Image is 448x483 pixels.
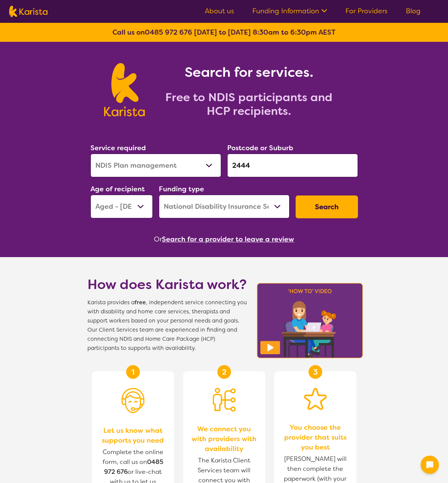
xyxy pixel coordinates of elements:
[162,234,294,245] button: Search for a provider to leave a review
[252,6,327,16] a: Funding Information
[126,365,140,379] div: 1
[345,6,388,16] a: For Providers
[159,184,204,194] label: Funding type
[255,281,366,361] img: Karista video
[205,6,234,16] a: About us
[122,388,144,413] img: Person with headset icon
[90,143,146,153] label: Service required
[154,63,344,81] h1: Search for services.
[154,91,344,118] h2: Free to NDIS participants and HCP recipients.
[217,365,231,379] div: 2
[227,154,358,177] input: Type
[100,426,166,445] span: Let us know what supports you need
[112,28,336,37] b: Call us on [DATE] to [DATE] 8:30am to 6:30pm AEST
[406,6,421,16] a: Blog
[135,299,146,306] b: free
[296,195,358,218] button: Search
[213,388,236,412] img: Person being matched to services icon
[304,388,327,410] img: Star icon
[282,423,349,452] span: You choose the provider that suits you best
[9,6,47,17] img: Karista logo
[145,28,192,37] a: 0485 972 676
[309,365,322,379] div: 3
[90,184,145,194] label: Age of recipient
[87,275,247,294] h1: How does Karista work?
[154,234,162,245] span: Or
[104,63,145,116] img: Karista logo
[227,143,293,153] label: Postcode or Suburb
[87,298,247,353] span: Karista provides a , independent service connecting you with disability and home care services, t...
[191,424,258,454] span: We connect you with providers with availability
